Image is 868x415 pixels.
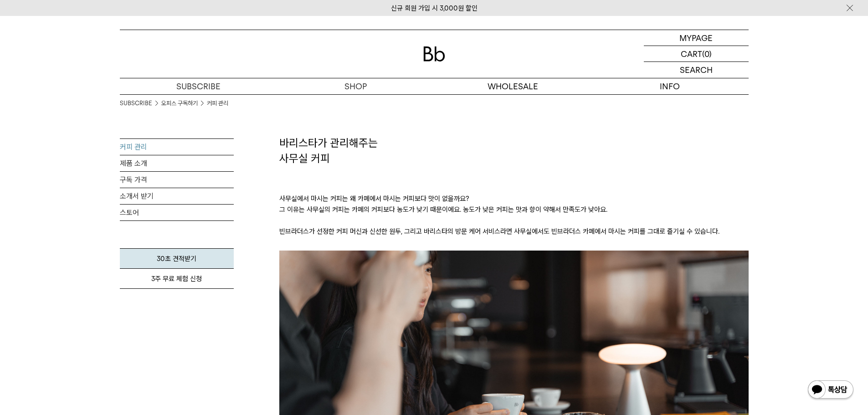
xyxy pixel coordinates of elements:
p: WHOLESALE [434,78,591,94]
a: 구독 가격 [120,172,234,188]
p: INFO [591,78,749,94]
a: 제품 소개 [120,155,234,171]
a: SHOP [277,78,434,94]
p: MYPAGE [679,30,713,46]
p: SEARCH [680,62,713,78]
h2: 바리스타가 관리해주는 사무실 커피 [279,135,749,166]
a: 스토어 [120,205,234,220]
a: SUBSCRIBE [120,78,277,94]
a: 30초 견적받기 [120,248,234,269]
img: 로고 [423,46,445,61]
a: MYPAGE [644,30,749,46]
a: 소개서 받기 [120,188,234,204]
a: 신규 회원 가입 시 3,000원 할인 [391,4,478,12]
a: 커피 관리 [207,99,228,108]
a: 커피 관리 [120,139,234,155]
a: 3주 무료 체험 신청 [120,269,234,289]
p: CART [681,46,702,61]
a: CART (0) [644,46,749,62]
a: SUBSCRIBE [120,99,152,108]
img: 카카오톡 채널 1:1 채팅 버튼 [807,379,854,401]
p: (0) [702,46,712,61]
p: 사무실에서 마시는 커피는 왜 카페에서 마시는 커피보다 맛이 없을까요? 그 이유는 사무실의 커피는 카페의 커피보다 농도가 낮기 때문이에요. 농도가 낮은 커피는 맛과 향이 약해서... [279,166,749,251]
a: 오피스 구독하기 [161,99,198,108]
